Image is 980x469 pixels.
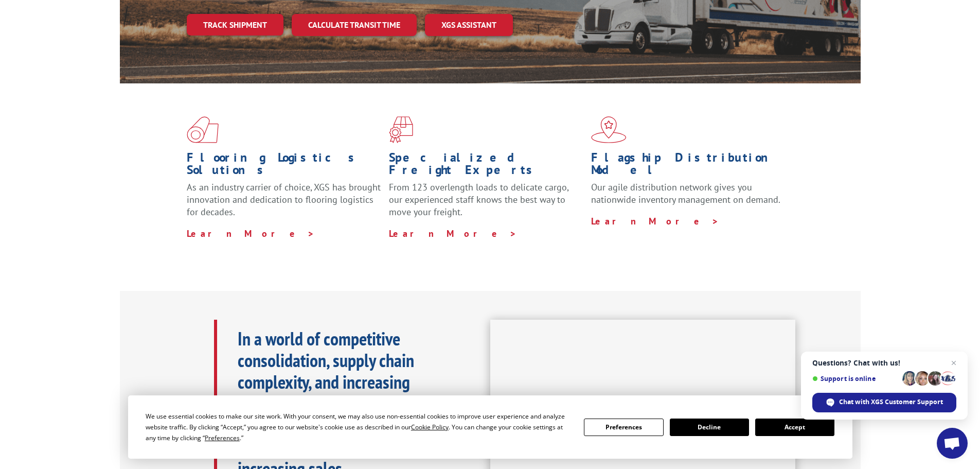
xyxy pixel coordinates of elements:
[591,116,627,143] img: xgs-icon-flagship-distribution-model-red
[389,181,583,227] p: From 123 overlength loads to delicate cargo, our experienced staff knows the best way to move you...
[128,395,852,459] div: Cookie Consent Prompt
[146,411,572,443] div: We use essential cookies to make our site work. With your consent, we may also use non-essential ...
[187,181,381,218] span: As an industry carrier of choice, XGS has brought innovation and dedication to flooring logistics...
[812,375,899,383] span: Support is online
[755,419,834,436] button: Accept
[812,359,956,367] span: Questions? Chat with us!
[425,14,513,36] a: XGS ASSISTANT
[205,433,240,442] span: Preferences
[591,215,719,227] a: Learn More >
[670,419,749,436] button: Decline
[389,151,583,181] h1: Specialized Freight Experts
[292,14,417,36] a: Calculate transit time
[591,181,780,205] span: Our agile distribution network gives you nationwide inventory management on demand.
[584,419,663,436] button: Preferences
[187,151,381,181] h1: Flooring Logistics Solutions
[187,228,315,239] a: Learn More >
[187,116,219,143] img: xgs-icon-total-supply-chain-intelligence-red
[389,116,413,143] img: xgs-icon-focused-on-flooring-red
[937,428,968,459] a: Open chat
[389,228,517,239] a: Learn More >
[411,423,449,431] span: Cookie Policy
[812,393,956,412] span: Chat with XGS Customer Support
[187,14,283,36] a: Track shipment
[591,151,786,181] h1: Flagship Distribution Model
[839,397,943,407] span: Chat with XGS Customer Support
